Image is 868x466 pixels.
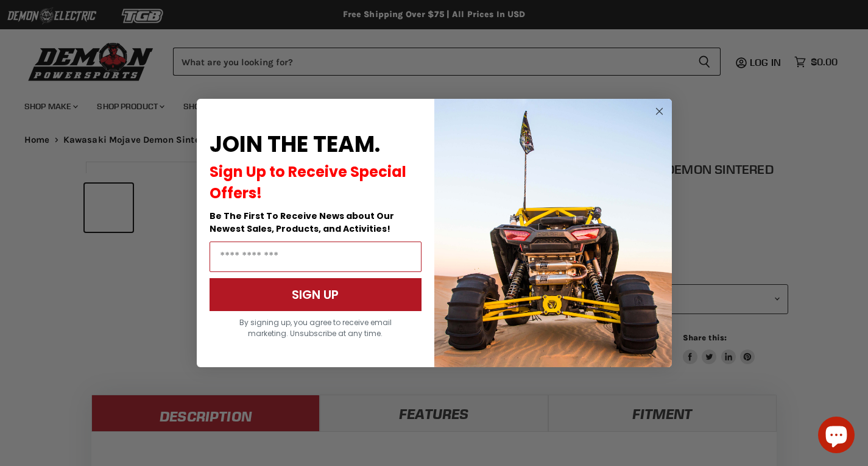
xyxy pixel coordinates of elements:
span: JOIN THE TEAM. [210,129,380,160]
span: Be The First To Receive News about Our Newest Sales, Products, and Activities! [210,210,394,235]
img: a9095488-b6e7-41ba-879d-588abfab540b.jpeg [434,99,672,367]
span: By signing up, you agree to receive email marketing. Unsubscribe at any time. [239,317,392,339]
span: Sign Up to Receive Special Offers! [210,162,406,203]
button: SIGN UP [210,278,422,311]
input: Email Address [210,242,422,272]
inbox-online-store-chat: Shopify online store chat [814,417,858,456]
button: Close dialog [652,104,667,119]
